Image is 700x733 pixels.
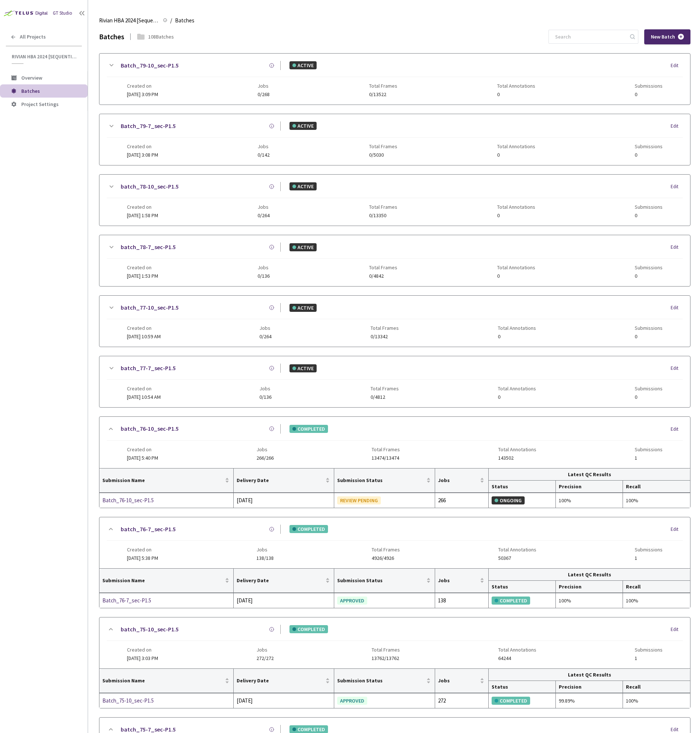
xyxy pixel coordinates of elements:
div: 100% [626,496,687,504]
th: Submission Status [334,569,435,593]
div: Edit [671,304,683,311]
span: Delivery Date [237,577,324,583]
div: batch_76-10_sec-P1.5COMPLETEDEditCreated on[DATE] 5:40 PMJobs266/266Total Frames13474/13474Total ... [99,417,690,468]
a: Batch_76-7_sec-P1.5 [102,596,180,605]
span: Overview [21,74,42,81]
li: / [170,16,172,25]
div: [DATE] [237,596,331,605]
span: Created on [127,204,158,210]
div: COMPLETED [289,425,328,433]
span: 0 [497,213,535,218]
span: Submission Status [337,577,424,583]
span: 143502 [498,455,536,461]
span: [DATE] 3:03 PM [127,655,158,661]
span: Created on [127,265,158,270]
span: Submissions [635,547,663,553]
span: 138/138 [256,555,274,561]
span: 13474/13474 [372,455,400,461]
span: Created on [127,446,158,452]
span: Submission Name [102,577,223,583]
span: Total Frames [369,204,397,210]
div: [DATE] [237,496,331,505]
span: 0 [497,92,535,97]
a: batch_76-10_sec-P1.5 [121,424,179,433]
div: APPROVED [337,597,367,605]
span: Total Frames [369,143,397,149]
a: batch_75-10_sec-P1.5 [121,625,179,634]
span: Jobs [438,577,478,583]
span: 0/268 [258,92,270,97]
th: Precision [556,681,623,693]
a: Batch_79-10_sec-P1.5 [121,61,179,70]
span: Jobs [258,143,270,149]
span: [DATE] 1:53 PM [127,273,158,279]
span: Total Annotations [497,143,535,149]
span: Delivery Date [237,477,324,483]
span: 0/264 [259,334,271,339]
th: Jobs [435,569,489,593]
th: Delivery Date [234,569,334,593]
a: batch_76-7_sec-P1.5 [121,525,176,534]
span: 0 [635,273,663,279]
span: Submission Name [102,477,223,483]
span: Total Frames [371,386,399,391]
span: Submissions [635,647,663,653]
span: 1 [635,455,663,461]
span: Created on [127,83,158,89]
span: 0 [635,152,663,158]
th: Submission Name [99,569,234,593]
div: batch_75-10_sec-P1.5COMPLETEDEditCreated on[DATE] 3:03 PMJobs272/272Total Frames13762/13762Total ... [99,617,690,668]
a: Batch_75-10_sec-P1.5 [102,696,180,705]
div: ONGOING [492,496,525,504]
span: 0/136 [258,273,270,279]
span: 13762/13762 [372,656,400,661]
span: Batches [175,16,194,25]
span: 0/4812 [371,394,399,400]
span: Total Annotations [498,325,536,331]
span: Total Frames [369,83,397,89]
div: GT Studio [53,10,72,17]
span: [DATE] 5:38 PM [127,555,158,561]
span: Total Annotations [497,83,535,89]
th: Precision [556,481,623,493]
div: 100% [559,496,620,504]
div: REVIEW PENDING [337,496,381,504]
span: [DATE] 3:09 PM [127,91,158,98]
th: Submission Name [99,669,234,693]
span: [DATE] 10:54 AM [127,394,161,400]
div: 138 [438,596,485,605]
th: Submission Status [334,468,435,493]
span: 0 [497,273,535,279]
span: Submissions [635,386,663,391]
div: 99.89% [559,697,620,705]
div: [DATE] [237,696,331,705]
th: Delivery Date [234,669,334,693]
span: Total Frames [372,647,400,653]
th: Delivery Date [234,468,334,493]
span: Total Frames [371,325,399,331]
a: batch_78-7_sec-P1.5 [121,242,176,252]
div: 108 Batches [148,33,174,40]
span: [DATE] 10:59 AM [127,333,161,340]
span: [DATE] 3:08 PM [127,152,158,158]
th: Recall [623,481,690,493]
span: 1 [635,555,663,561]
span: Created on [127,325,161,331]
span: Total Frames [369,265,397,270]
th: Jobs [435,468,489,493]
div: Edit [671,526,683,533]
div: batch_78-10_sec-P1.5ACTIVEEditCreated on[DATE] 1:58 PMJobs0/264Total Frames0/13350Total Annotatio... [99,175,690,226]
span: 0 [635,394,663,400]
th: Latest QC Results [489,468,690,481]
span: 64244 [498,656,536,661]
span: 0/5030 [369,152,397,158]
a: batch_77-7_sec-P1.5 [121,364,176,373]
span: [DATE] 1:58 PM [127,212,158,219]
div: APPROVED [337,697,367,705]
a: batch_77-10_sec-P1.5 [121,303,179,312]
span: Jobs [258,204,270,210]
span: Created on [127,547,158,553]
div: ACTIVE [289,364,317,372]
span: Jobs [259,325,271,331]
